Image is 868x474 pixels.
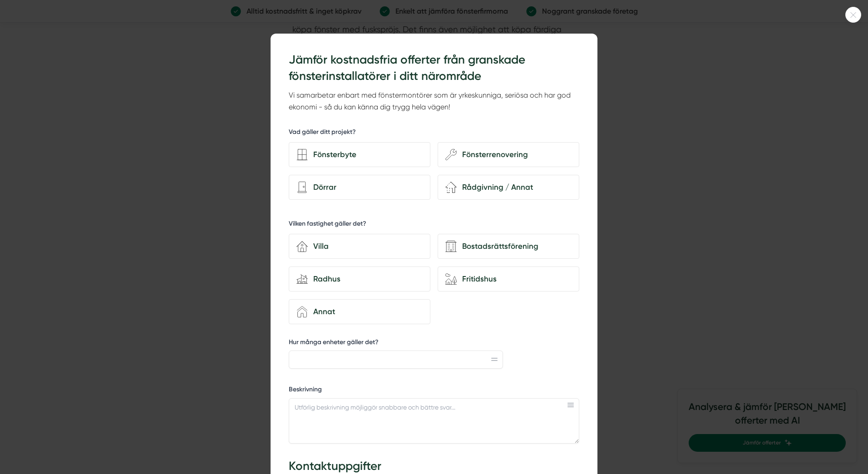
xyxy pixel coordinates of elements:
label: Hur många enheter gäller det? [289,338,503,349]
h5: Vad gäller ditt projekt? [289,128,356,139]
h5: Vilken fastighet gäller det? [289,219,366,231]
label: Beskrivning [289,385,579,396]
p: Vi samarbetar enbart med fönstermontörer som är yrkeskunniga, seriösa och har god ekonomi - så du... [289,89,579,114]
h3: Jämför kostnadsfria offerter från granskade fönsterinstallatörer i ditt närområde [289,52,579,85]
